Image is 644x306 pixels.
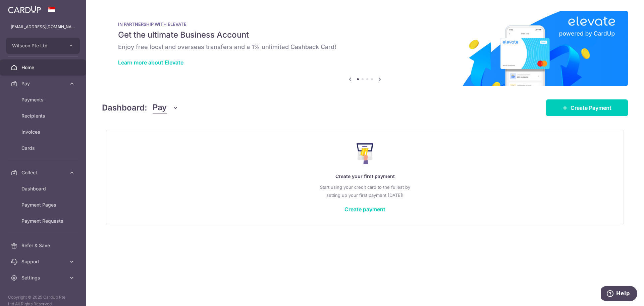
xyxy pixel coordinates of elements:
span: Dashboard [21,185,66,192]
span: Cards [21,145,66,151]
button: Wilscon Pte Ltd [6,38,80,54]
h4: Dashboard: [102,102,147,114]
a: Create Payment [546,99,628,116]
h6: Enjoy free local and overseas transfers and a 1% unlimited Cashback Card! [118,43,612,51]
span: Settings [21,274,66,281]
span: Recipients [21,113,66,119]
span: Payments [21,96,66,103]
span: Wilscon Pte Ltd [12,42,62,49]
span: Home [21,64,66,71]
span: Refer & Save [21,242,66,249]
p: [EMAIL_ADDRESS][DOMAIN_NAME] [11,24,75,30]
iframe: Opens a widget where you can find more information [601,286,637,303]
span: Create Payment [571,104,611,112]
p: IN PARTNERSHIP WITH ELEVATE [118,21,612,27]
h5: Get the ultimate Business Account [118,30,612,40]
span: Payment Requests [21,218,66,224]
img: Renovation banner [102,11,628,86]
span: Pay [153,101,167,114]
button: Pay [153,101,178,114]
span: Pay [21,80,66,87]
img: CardUp [8,5,41,13]
img: Make Payment [357,143,374,164]
span: Invoices [21,129,66,135]
span: Collect [21,169,66,176]
p: Create your first payment [120,172,610,180]
a: Create payment [344,206,385,213]
p: Start using your credit card to the fullest by setting up your first payment [DATE]! [120,183,610,199]
span: Support [21,258,66,265]
span: Payment Pages [21,202,66,208]
a: Learn more about Elevate [118,59,183,66]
